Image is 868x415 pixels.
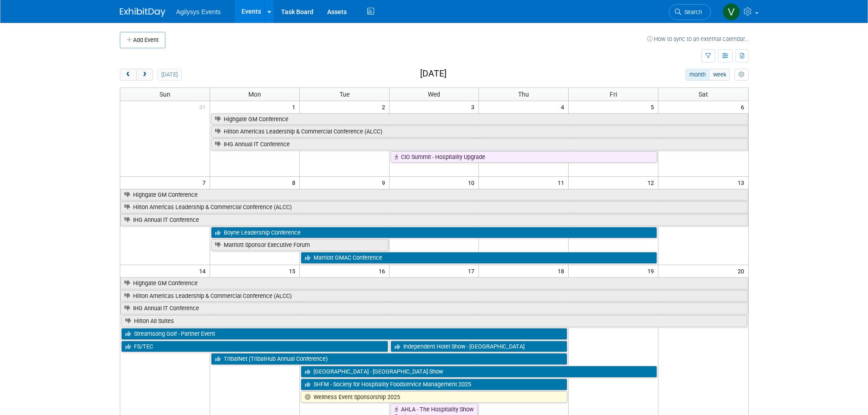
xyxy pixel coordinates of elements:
[248,91,261,98] span: Mon
[120,8,165,17] img: ExhibitDay
[120,302,748,314] a: IHG Annual IT Conference
[120,201,748,213] a: Hilton Americas Leadership & Commercial Conference (ALCC)
[157,69,181,81] button: [DATE]
[560,101,568,113] span: 4
[301,379,568,390] a: SHFM - Society for Hospitality Foodservice Management 2025
[120,214,748,226] a: IHG Annual IT Conference
[739,72,745,78] i: Personalize Calendar
[420,69,447,79] h2: [DATE]
[288,265,299,277] span: 15
[301,366,657,378] a: [GEOGRAPHIC_DATA] - [GEOGRAPHIC_DATA] Show
[301,391,568,403] a: Wellness Event Sponsorship 2025
[301,252,657,264] a: Marriott GMAC Conference
[211,126,748,138] a: Hilton Americas Leadership & Commercial Conference (ALCC)
[211,239,388,251] a: Marriott Sponsor Executive Forum
[211,353,567,365] a: TribalNet (TribalHub Annual Conference)
[121,315,747,327] a: Hilton All Suites
[211,113,748,125] a: Highgate GM Conference
[159,91,170,98] span: Sun
[176,8,221,15] span: Agilysys Events
[647,177,658,188] span: 12
[201,177,210,188] span: 7
[467,177,478,188] span: 10
[390,151,657,163] a: CIO Summit - Hospitality Upgrade
[557,177,568,188] span: 11
[557,265,568,277] span: 18
[121,341,388,353] a: FS/TEC
[120,277,748,289] a: Highgate GM Conference
[610,91,617,98] span: Fri
[650,101,658,113] span: 5
[740,101,748,113] span: 6
[390,341,568,353] a: Independent Hotel Show - [GEOGRAPHIC_DATA]
[699,91,708,98] span: Sat
[120,189,748,201] a: Highgate GM Conference
[709,69,730,81] button: week
[120,32,165,48] button: Add Event
[669,4,711,20] a: Search
[467,265,478,277] span: 17
[381,101,389,113] span: 2
[681,9,702,15] span: Search
[647,265,658,277] span: 19
[428,91,440,98] span: Wed
[647,36,749,42] a: How to sync to an external calendar...
[734,69,748,81] button: myCustomButton
[339,91,349,98] span: Tue
[120,69,137,81] button: prev
[120,290,748,302] a: Hilton Americas Leadership & Commercial Conference (ALCC)
[723,3,740,20] img: Vaitiare Munoz
[470,101,478,113] span: 3
[291,177,299,188] span: 8
[211,227,657,239] a: Boyne Leadership Conference
[737,177,748,188] span: 13
[685,69,709,81] button: month
[198,101,210,113] span: 31
[121,328,568,340] a: Streamsong Golf - Partner Event
[518,91,529,98] span: Thu
[198,265,210,277] span: 14
[291,101,299,113] span: 1
[381,177,389,188] span: 9
[211,138,748,150] a: IHG Annual IT Conference
[136,69,153,81] button: next
[737,265,748,277] span: 20
[378,265,389,277] span: 16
